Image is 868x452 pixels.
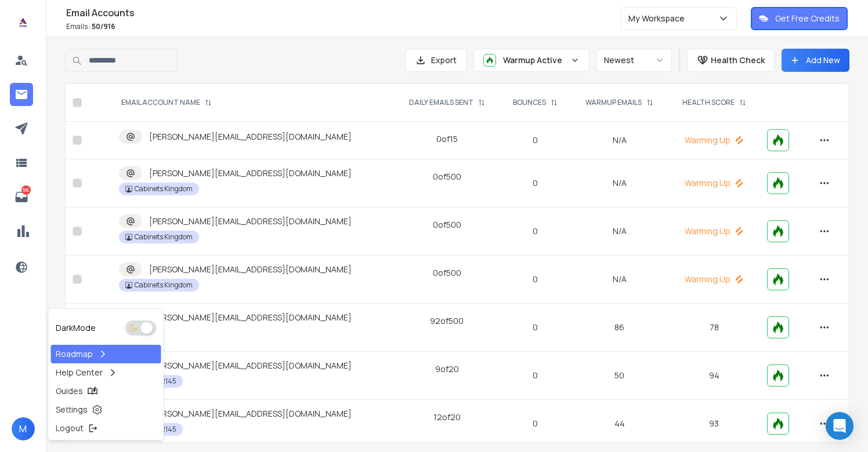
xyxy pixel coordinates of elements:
p: Warming Up [675,225,753,237]
p: [PERSON_NAME][EMAIL_ADDRESS][DOMAIN_NAME] [149,312,352,323]
p: [PERSON_NAME][EMAIL_ADDRESS][DOMAIN_NAME] [149,167,352,179]
p: Cabinets Kingdom [135,232,193,242]
p: Warming Up [675,274,753,285]
p: 0 [507,322,564,333]
button: Get Free Credits [751,7,848,30]
img: logo [12,12,35,35]
p: Cabinets Kingdom [135,280,193,290]
td: 44 [571,400,668,448]
div: 12 of 20 [433,411,461,423]
div: EMAIL ACCOUNT NAME [121,98,212,107]
p: [PERSON_NAME][EMAIL_ADDRESS][DOMAIN_NAME] [149,408,352,420]
button: Export [405,49,466,72]
div: 0 of 15 [436,133,458,145]
p: [PERSON_NAME][EMAIL_ADDRESS][DOMAIN_NAME] [149,131,352,143]
p: Warmup Active [503,54,566,66]
p: Emails : [66,22,621,31]
p: Logout [56,422,84,434]
td: 86 [571,304,668,352]
p: 186 [21,185,31,195]
h1: Email Accounts [66,6,621,20]
td: N/A [571,207,668,256]
p: 0 [507,225,564,237]
p: HEALTH SCORE [682,98,735,107]
p: [PERSON_NAME][EMAIL_ADDRESS][DOMAIN_NAME] [149,264,352,275]
p: Warming Up [675,134,753,146]
div: 0 of 500 [433,219,461,231]
td: N/A [571,256,668,304]
p: 0 [507,134,564,146]
p: 0 [507,177,564,189]
p: [PERSON_NAME][EMAIL_ADDRESS][DOMAIN_NAME] [149,360,352,371]
td: 50 [571,352,668,400]
td: 94 [668,352,760,400]
p: Cabinets Kingdom [135,184,193,194]
p: My Workspace [628,13,689,24]
a: 186 [10,185,33,209]
p: [PERSON_NAME][EMAIL_ADDRESS][DOMAIN_NAME] [149,216,352,227]
button: M [12,417,35,440]
p: 0 [507,274,564,285]
button: Newest [596,49,672,72]
div: Open Intercom Messenger [826,412,853,440]
p: Get Free Credits [775,13,840,24]
p: WARMUP EMAILS [585,98,642,107]
div: 0 of 500 [433,171,461,183]
p: BOUNCES [513,98,546,107]
p: Warming Up [675,177,753,189]
button: Health Check [687,49,775,72]
p: Roadmap [56,348,93,360]
td: N/A [571,159,668,207]
div: 92 of 500 [430,315,464,327]
p: 0 [507,418,564,429]
td: 78 [668,304,760,352]
p: Guides [56,385,83,397]
div: 0 of 500 [433,267,461,279]
td: N/A [571,122,668,159]
p: Settings [56,404,88,415]
a: Roadmap [51,345,161,363]
p: 0 [507,370,564,381]
p: DAILY EMAILS SENT [409,98,473,107]
p: Dark Mode [56,322,96,334]
a: Help Center [51,363,161,382]
a: Settings [51,400,161,419]
p: Help Center [56,367,103,378]
div: 9 of 20 [435,363,459,375]
p: Health Check [711,54,765,66]
a: Guides [51,382,161,400]
span: 50 / 916 [92,21,115,31]
td: 93 [668,400,760,448]
button: Add New [782,49,849,72]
